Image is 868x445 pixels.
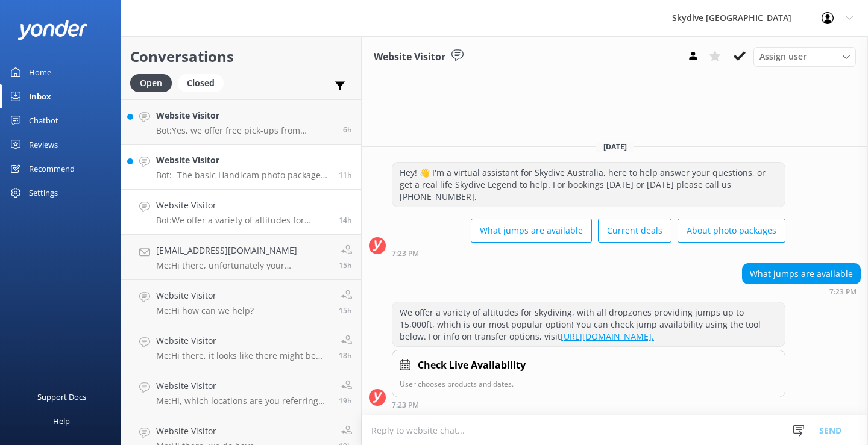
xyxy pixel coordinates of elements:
[339,350,352,361] span: 02:44pm 13-Aug-2025 (UTC +10:00) Australia/Brisbane
[130,45,352,68] h2: Conversations
[156,396,330,406] p: Me: Hi, which locations are you referring to? [GEOGRAPHIC_DATA] has been cancelled [DATE] due to ...
[156,379,330,393] h4: Website Visitor
[29,108,58,132] div: Chatbot
[53,409,70,433] div: Help
[156,350,330,361] p: Me: Hi there, it looks like there might be rainy, but we are still open for booking [DATE]. We on...
[339,170,352,180] span: 10:01pm 13-Aug-2025 (UTC +10:00) Australia/Brisbane
[343,125,352,135] span: 03:00am 14-Aug-2025 (UTC +10:00) Australia/Brisbane
[18,20,87,40] img: yonder-white-logo.png
[339,260,352,270] span: 06:00pm 13-Aug-2025 (UTC +10:00) Australia/Brisbane
[178,76,230,89] a: Closed
[29,132,58,157] div: Reviews
[121,370,361,415] a: Website VisitorMe:Hi, which locations are you referring to? [GEOGRAPHIC_DATA] has been cancelled ...
[29,157,75,181] div: Recommend
[596,142,634,152] span: [DATE]
[156,260,330,271] p: Me: Hi there, unfortunately your booking#348603 in [GEOGRAPHIC_DATA] for [DATE] was cancelled due...
[743,264,860,284] div: What jumps are available
[156,170,330,181] p: Bot: - The basic Handicam photo package costs $129 per person and includes photos of your entire ...
[37,385,86,409] div: Support Docs
[156,305,254,316] p: Me: Hi how can we help?
[156,289,254,302] h4: Website Visitor
[156,425,330,438] h4: Website Visitor
[418,358,526,373] h4: Check Live Availability
[29,84,51,108] div: Inbox
[130,74,172,92] div: Open
[29,60,51,84] div: Home
[121,280,361,325] a: Website VisitorMe:Hi how can we help?15h
[392,250,419,257] strong: 7:23 PM
[829,288,857,296] strong: 7:23 PM
[392,302,785,346] div: We offer a variety of altitudes for skydiving, with all dropzones providing jumps up to 15,000ft,...
[561,331,654,342] a: [URL][DOMAIN_NAME].
[753,47,856,66] div: Assign User
[392,163,785,207] div: Hey! 👋 I'm a virtual assistant for Skydive Australia, here to help answer your questions, or get ...
[392,249,785,257] div: 07:23pm 13-Aug-2025 (UTC +10:00) Australia/Brisbane
[339,396,352,406] span: 02:42pm 13-Aug-2025 (UTC +10:00) Australia/Brisbane
[121,190,361,235] a: Website VisitorBot:We offer a variety of altitudes for skydiving, with all dropzones providing ju...
[392,400,785,409] div: 07:23pm 13-Aug-2025 (UTC +10:00) Australia/Brisbane
[121,145,361,190] a: Website VisitorBot:- The basic Handicam photo package costs $129 per person and includes photos o...
[400,378,778,390] p: User chooses products and dates.
[156,125,334,136] p: Bot: Yes, we offer free pick-ups from popular local spots in and around [PERSON_NAME][GEOGRAPHIC_...
[121,325,361,370] a: Website VisitorMe:Hi there, it looks like there might be rainy, but we are still open for booking...
[121,235,361,280] a: [EMAIL_ADDRESS][DOMAIN_NAME]Me:Hi there, unfortunately your booking#348603 in [GEOGRAPHIC_DATA] f...
[156,334,330,347] h4: Website Visitor
[374,49,445,65] h3: Website Visitor
[156,244,330,257] h4: [EMAIL_ADDRESS][DOMAIN_NAME]
[339,305,352,316] span: 05:56pm 13-Aug-2025 (UTC +10:00) Australia/Brisbane
[130,76,178,89] a: Open
[598,219,671,243] button: Current deals
[339,215,352,225] span: 07:23pm 13-Aug-2025 (UTC +10:00) Australia/Brisbane
[156,154,330,167] h4: Website Visitor
[678,219,785,243] button: About photo packages
[759,50,807,63] span: Assign user
[471,219,592,243] button: What jumps are available
[742,287,861,296] div: 07:23pm 13-Aug-2025 (UTC +10:00) Australia/Brisbane
[156,215,330,226] p: Bot: We offer a variety of altitudes for skydiving, with all dropzones providing jumps up to 15,0...
[178,74,224,92] div: Closed
[156,109,334,122] h4: Website Visitor
[156,199,330,212] h4: Website Visitor
[392,402,419,409] strong: 7:23 PM
[29,181,58,205] div: Settings
[121,99,361,145] a: Website VisitorBot:Yes, we offer free pick-ups from popular local spots in and around [PERSON_NAM...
